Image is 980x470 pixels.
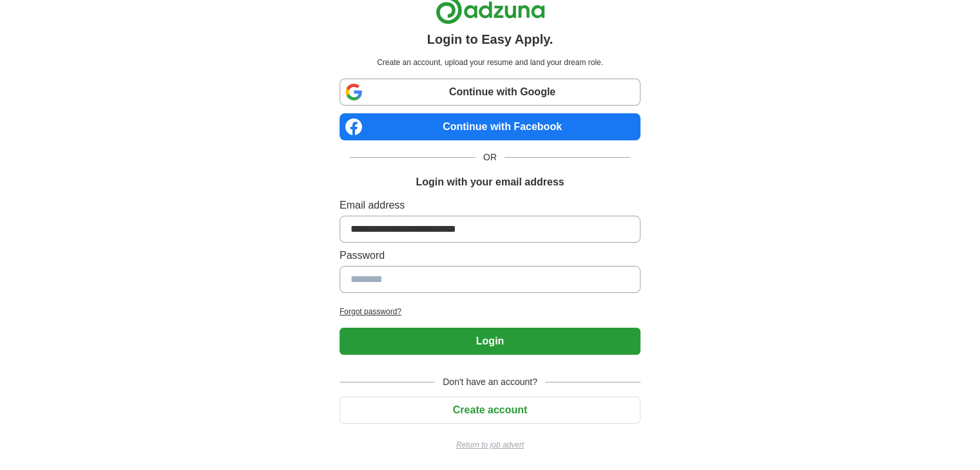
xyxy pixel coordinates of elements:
[340,79,640,106] a: Continue with Google
[342,57,638,68] p: Create an account, upload your resume and land your dream role.
[340,397,640,424] button: Create account
[435,375,545,389] span: Don't have an account?
[340,439,640,451] a: Return to job advert
[340,113,640,140] a: Continue with Facebook
[476,151,504,164] span: OR
[340,248,640,263] label: Password
[427,30,553,49] h1: Login to Easy Apply.
[340,328,640,355] button: Login
[340,198,640,213] label: Email address
[340,306,640,317] a: Forgot password?
[416,174,564,190] h1: Login with your email address
[340,404,640,415] a: Create account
